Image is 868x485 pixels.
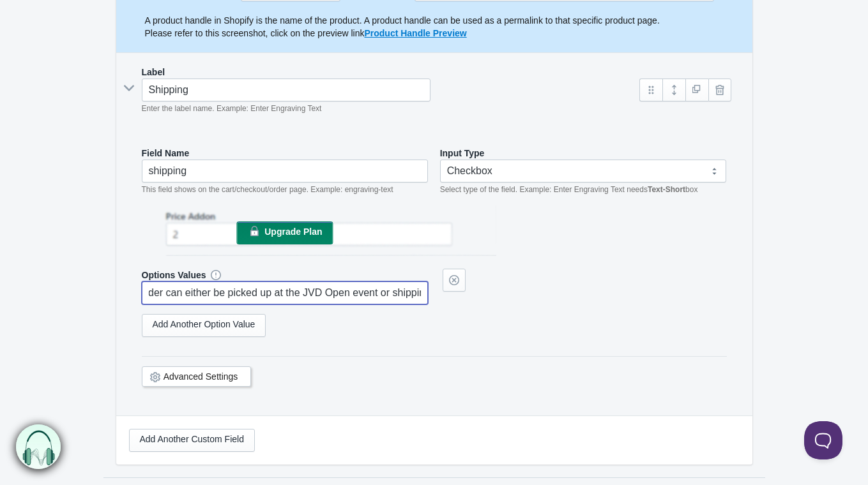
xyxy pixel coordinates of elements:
p: A product handle in Shopify is the name of the product. A product handle can be used as a permali... [145,14,740,40]
label: Label [142,66,165,78]
em: Enter the label name. Example: Enter Engraving Text [142,104,322,113]
em: This field shows on the cart/checkout/order page. Example: engraving-text [142,185,393,194]
a: Advanced Settings [164,371,238,382]
b: Text-Short [648,185,685,194]
span: Upgrade Plan [264,227,322,237]
img: price-addon-blur.png [142,205,496,256]
iframe: Toggle Customer Support [804,421,842,459]
label: Options Values [142,269,206,281]
a: Add Another Custom Field [129,429,255,452]
label: Input Type [440,147,485,160]
label: Field Name [142,147,190,160]
a: Product Handle Preview [364,28,466,38]
a: Add Another Option Value [142,314,266,337]
em: Select type of the field. Example: Enter Engraving Text needs box [440,185,698,194]
a: Upgrade Plan [236,221,333,244]
img: bxm.png [17,425,61,470]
